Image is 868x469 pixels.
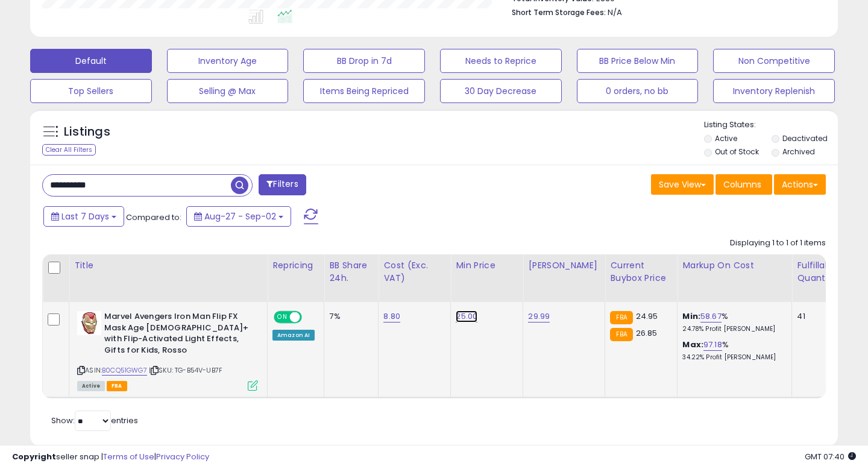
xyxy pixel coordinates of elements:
a: Terms of Use [103,451,154,462]
b: Min: [682,310,700,322]
div: % [682,339,782,362]
a: 25.00 [456,310,477,323]
button: Columns [715,174,772,195]
b: Max: [682,339,703,350]
div: seller snap | | [12,452,209,463]
a: 58.67 [700,310,722,323]
a: B0CQ51GWG7 [102,365,147,376]
small: FBA [610,311,632,324]
span: Aug-27 - Sep-02 [204,210,276,222]
span: 24.95 [636,310,658,322]
div: Title [74,259,262,272]
a: 8.80 [383,310,400,323]
button: Last 7 Days [43,206,124,227]
span: 26.85 [636,327,658,339]
label: Out of Stock [715,146,759,157]
p: 34.22% Profit [PERSON_NAME] [682,353,782,362]
div: Fulfillable Quantity [797,259,838,285]
button: BB Drop in 7d [303,49,425,73]
button: Selling @ Max [167,79,289,103]
button: Inventory Replenish [713,79,835,103]
div: 7% [329,311,369,322]
button: 0 orders, no bb [577,79,699,103]
b: Short Term Storage Fees: [512,7,606,17]
th: The percentage added to the cost of goods (COGS) that forms the calculator for Min & Max prices. [678,254,792,302]
div: Amazon AI [272,330,315,341]
span: ON [275,312,290,323]
img: 416+pIMtE-L._SL40_.jpg [77,311,101,335]
p: 24.78% Profit [PERSON_NAME] [682,325,782,333]
button: Actions [774,174,826,195]
span: FBA [107,381,127,391]
div: [PERSON_NAME] [528,259,600,272]
button: Needs to Reprice [440,49,562,73]
button: Aug-27 - Sep-02 [186,206,291,227]
strong: Copyright [12,451,56,462]
div: % [682,311,782,333]
p: Listing States: [704,119,838,131]
button: Default [30,49,152,73]
div: 41 [797,311,834,322]
h5: Listings [64,124,110,140]
span: Compared to: [126,212,181,223]
button: Top Sellers [30,79,152,103]
span: Show: entries [51,415,138,426]
a: Privacy Policy [156,451,209,462]
div: Repricing [272,259,319,272]
div: Min Price [456,259,518,272]
button: Filters [259,174,306,195]
span: | SKU: TG-B54V-UB7F [149,365,222,375]
span: N/A [608,7,622,18]
label: Archived [782,146,815,157]
div: Cost (Exc. VAT) [383,259,445,285]
button: BB Price Below Min [577,49,699,73]
b: Marvel Avengers Iron Man Flip FX Mask Age [DEMOGRAPHIC_DATA]+ with Flip-Activated Light Effects, ... [104,311,251,359]
a: 29.99 [528,310,550,323]
span: OFF [300,312,319,323]
span: Columns [723,178,761,190]
span: Last 7 Days [61,210,109,222]
div: Displaying 1 to 1 of 1 items [730,238,826,249]
label: Active [715,133,737,143]
label: Deactivated [782,133,828,143]
div: ASIN: [77,311,258,389]
button: 30 Day Decrease [440,79,562,103]
div: Current Buybox Price [610,259,672,285]
span: 2025-09-13 07:40 GMT [805,451,856,462]
div: Markup on Cost [682,259,787,272]
a: 97.18 [703,339,722,351]
small: FBA [610,328,632,341]
button: Save View [651,174,714,195]
div: Clear All Filters [42,144,96,156]
div: BB Share 24h. [329,259,373,285]
button: Items Being Repriced [303,79,425,103]
button: Inventory Age [167,49,289,73]
span: All listings currently available for purchase on Amazon [77,381,105,391]
button: Non Competitive [713,49,835,73]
